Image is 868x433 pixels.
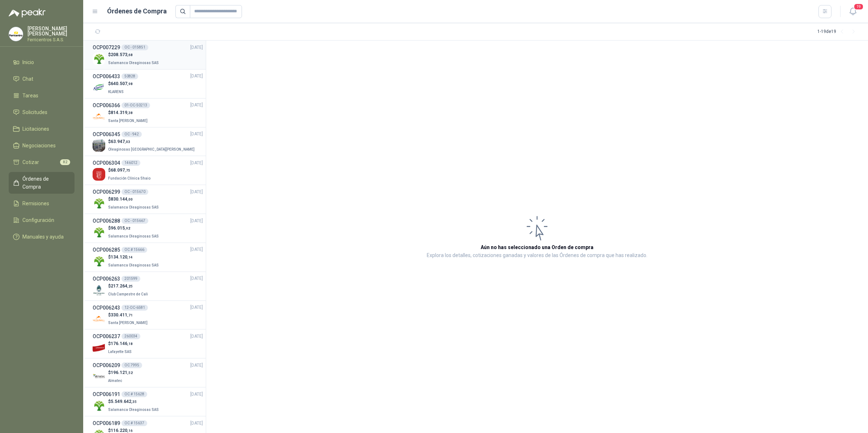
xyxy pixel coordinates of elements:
[9,105,75,119] a: Solicitudes
[127,111,133,115] span: ,38
[190,189,203,196] span: [DATE]
[93,130,203,153] a: OCP006345OC - 942[DATE] Company Logo$63.947,03Oleaginosas [GEOGRAPHIC_DATA][PERSON_NAME]
[93,217,120,225] h3: OCP006288
[190,304,203,311] span: [DATE]
[111,312,133,318] span: 330.411
[122,305,148,311] div: 12-OC-6581
[108,138,196,145] p: $
[22,125,49,133] span: Licitaciones
[846,5,859,18] button: 19
[107,6,167,16] h1: Órdenes de Compra
[93,226,105,239] img: Company Logo
[111,399,137,404] span: 5.549.642
[9,122,75,136] a: Licitaciones
[122,189,148,195] div: OC - 015670
[111,226,130,231] span: 96.015
[108,205,159,209] span: Salamanca Oleaginosas SAS
[122,45,148,50] div: OC - 015851
[27,26,75,36] p: [PERSON_NAME] [PERSON_NAME]
[190,246,203,253] span: [DATE]
[93,390,203,413] a: OCP006191OC # 15628[DATE] Company Logo$5.549.642,35Salamanca Oleaginosas SAS
[108,254,160,261] p: $
[9,89,75,102] a: Tareas
[111,168,130,173] span: 68.097
[93,139,105,152] img: Company Logo
[190,160,203,167] span: [DATE]
[93,246,120,254] h3: OCP006285
[122,247,147,253] div: OC # 15666
[93,188,203,211] a: OCP006299OC - 015670[DATE] Company Logo$830.144,00Salamanca Oleaginosas SAS
[111,139,130,144] span: 63.947
[127,342,133,346] span: ,18
[111,283,133,289] span: 217.264
[122,73,138,79] div: 50828
[108,51,160,58] p: $
[27,38,75,42] p: Ferricentros S.A.S.
[122,160,140,166] div: 146012
[122,362,142,368] div: OC 7995
[854,3,864,10] span: 19
[108,109,149,116] p: $
[817,26,859,38] div: 1 - 19 de 19
[93,275,120,283] h3: OCP006263
[93,217,203,240] a: OCP006288OC - 015667[DATE] Company Logo$96.015,92Salamanca Oleaginosas SAS
[108,398,160,405] p: $
[108,408,159,412] span: Salamanca Oleaginosas SAS
[131,400,137,404] span: ,35
[22,175,68,191] span: Órdenes de Compra
[108,147,195,151] span: Oleaginosas [GEOGRAPHIC_DATA][PERSON_NAME]
[111,255,133,260] span: 134.120
[93,370,105,383] img: Company Logo
[190,73,203,80] span: [DATE]
[93,43,203,66] a: OCP007229OC - 015851[DATE] Company Logo$208.573,68Salamanca Oleaginosas SAS
[108,379,122,383] span: Almatec
[93,159,120,167] h3: OCP006304
[93,313,105,325] img: Company Logo
[111,428,133,433] span: 116.220
[108,321,148,325] span: Santa [PERSON_NAME]
[93,159,203,182] a: OCP006304146012[DATE] Company Logo$68.097,75Fundación Clínica Shaio
[111,197,133,202] span: 830.144
[190,102,203,109] span: [DATE]
[111,52,133,57] span: 208.573
[111,341,133,346] span: 176.146
[60,159,70,165] span: 82
[93,168,105,181] img: Company Logo
[93,419,120,427] h3: OCP006189
[108,292,148,296] span: Club Campestre de Cali
[9,55,75,69] a: Inicio
[108,80,133,87] p: $
[93,341,105,354] img: Company Logo
[22,142,56,150] span: Negociaciones
[111,370,133,375] span: 196.121
[108,90,124,94] span: KLARENS
[122,218,148,224] div: OC - 015667
[108,283,149,290] p: $
[190,131,203,138] span: [DATE]
[190,391,203,398] span: [DATE]
[108,225,160,232] p: $
[22,216,54,224] span: Configuración
[22,58,34,66] span: Inicio
[108,350,132,354] span: Lafayette SAS
[111,110,133,115] span: 814.319
[108,167,152,174] p: $
[481,243,593,251] h3: Aún no has seleccionado una Orden de compra
[122,391,147,397] div: OC # 15628
[190,420,203,427] span: [DATE]
[9,230,75,244] a: Manuales y ayuda
[127,313,133,317] span: ,71
[93,197,105,210] img: Company Logo
[93,72,203,95] a: OCP00643350828[DATE] Company Logo$640.507,98KLARENS
[22,199,49,207] span: Remisiones
[93,284,105,297] img: Company Logo
[108,263,159,267] span: Salamanca Oleaginosas SAS
[9,72,75,86] a: Chat
[127,53,133,57] span: ,68
[22,92,38,100] span: Tareas
[22,233,64,241] span: Manuales y ayuda
[108,340,133,347] p: $
[127,255,133,259] span: ,14
[93,361,203,384] a: OCP006209OC 7995[DATE] Company Logo$196.121,52Almatec
[108,176,150,180] span: Fundación Clínica Shaio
